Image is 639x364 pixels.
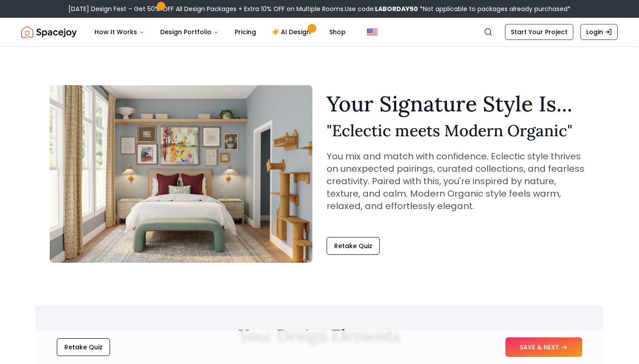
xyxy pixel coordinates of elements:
[327,93,589,115] h1: Your Signature Style Is...
[327,237,380,255] button: Retake Quiz
[57,338,110,356] button: Retake Quiz
[345,4,418,13] span: Use code:
[87,23,353,41] nav: Main
[87,23,151,41] button: How It Works
[153,23,226,41] button: Design Portfolio
[21,23,77,41] a: Spacejoy
[21,18,618,46] nav: Global
[327,122,589,139] h2: " Eclectic meets Modern Organic "
[68,4,571,13] div: [DATE] Design Fest – Get 50% OFF All Design Packages + Extra 10% OFF on Multiple Rooms.
[50,85,312,263] img: Eclectic meets Modern Organic Style Example
[367,27,378,37] img: United States
[265,23,320,41] a: AI Design
[580,24,618,40] a: Login
[505,337,582,357] button: SAVE & NEXT
[418,4,571,13] span: *Not applicable to packages already purchased*
[375,4,418,13] b: LABORDAY50
[228,23,263,41] a: Pricing
[322,23,353,41] a: Shop
[505,24,573,40] a: Start Your Project
[21,23,77,41] img: Spacejoy Logo
[327,150,589,212] p: You mix and match with confidence. Eclectic style thrives on unexpected pairings, curated collect...
[50,327,589,344] h2: Your Design Elements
